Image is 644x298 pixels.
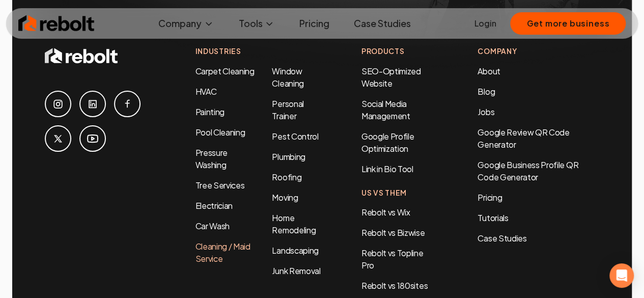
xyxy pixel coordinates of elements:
[272,192,298,202] a: Moving
[361,98,410,121] a: Social Media Management
[478,191,599,203] a: Pricing
[361,65,421,88] a: SEO-Optimized Website
[272,265,320,276] a: Junk Removal
[230,13,283,34] button: Tools
[609,263,634,288] div: Open Intercom Messenger
[478,86,495,96] a: Blog
[272,245,318,255] a: Landscaping
[195,46,321,57] h4: Industries
[272,130,318,141] a: Pest Control
[361,227,425,237] a: Rebolt vs Bizwise
[361,247,424,270] a: Rebolt vs Topline Pro
[291,13,337,34] a: Pricing
[361,130,414,153] a: Google Profile Optimization
[195,200,233,210] a: Electrician
[195,240,250,263] a: Cleaning / Maid Service
[272,98,303,121] a: Personal Trainer
[478,159,578,182] a: Google Business Profile QR Code Generator
[478,46,599,57] h4: Company
[195,86,217,96] a: HVAC
[510,12,626,35] button: Get more business
[195,220,230,231] a: Car Wash
[345,13,418,34] a: Case Studies
[474,17,496,30] a: Login
[361,163,413,174] a: Link in Bio Tool
[478,106,494,117] a: Jobs
[361,206,410,217] a: Rebolt vs Wix
[195,179,245,190] a: Tree Services
[195,106,225,117] a: Painting
[272,171,301,182] a: Roofing
[361,46,437,57] h4: Products
[150,13,222,34] button: Company
[272,212,316,235] a: Home Remodeling
[18,13,95,34] img: Rebolt Logo
[478,211,599,224] a: Tutorials
[361,280,428,290] a: Rebolt vs 180sites
[195,126,245,137] a: Pool Cleaning
[195,65,255,76] a: Carpet Cleaning
[478,126,569,149] a: Google Review QR Code Generator
[272,151,305,161] a: Plumbing
[478,65,500,76] a: About
[361,187,437,198] h4: Us Vs Them
[195,147,228,170] a: Pressure Washing
[272,65,303,88] a: Window Cleaning
[478,232,599,244] a: Case Studies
